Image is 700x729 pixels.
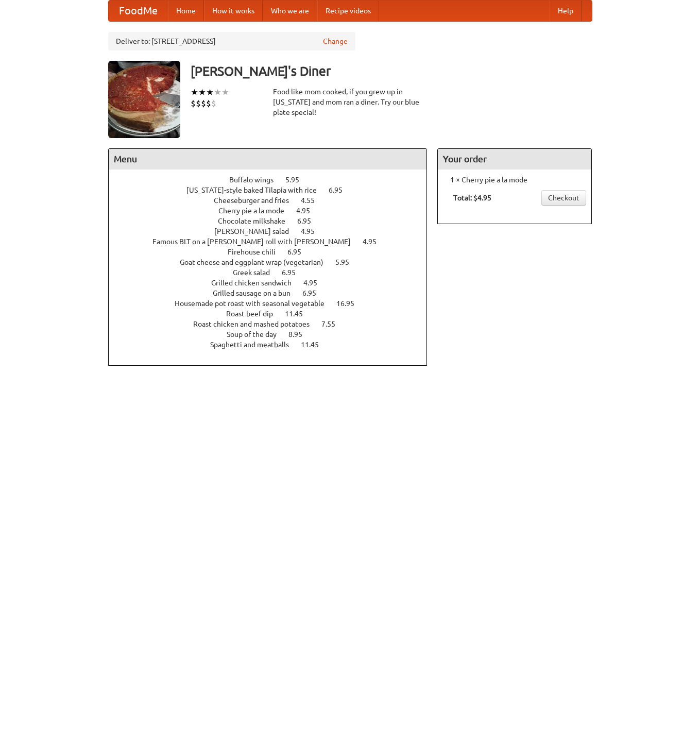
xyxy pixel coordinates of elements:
[201,98,206,109] li: $
[438,149,591,169] h4: Your order
[186,186,327,194] span: [US_STATE]-style baked Tilapia with rice
[303,279,328,287] span: 4.95
[317,1,379,21] a: Recipe videos
[363,238,387,246] span: 4.95
[210,341,338,349] a: Spaghetti and meatballs 11.45
[211,279,302,287] span: Grilled chicken sandwich
[297,217,321,225] span: 6.95
[214,87,221,98] li: ★
[302,289,327,297] span: 6.95
[335,258,360,266] span: 5.95
[175,299,373,308] a: Housemade pot roast with seasonal vegetable 16.95
[233,268,280,277] span: Greek salad
[191,98,196,109] li: $
[214,196,334,205] a: Cheeseburger and fries 4.55
[229,176,318,184] a: Buffalo wings 5.95
[213,289,335,297] a: Grilled sausage on a bun 6.95
[285,310,313,318] span: 11.45
[227,330,287,338] span: Soup of the day
[206,87,214,98] li: ★
[214,227,299,235] span: [PERSON_NAME] salad
[282,268,306,277] span: 6.95
[321,320,346,328] span: 7.55
[210,341,299,349] span: Spaghetti and meatballs
[193,320,354,328] a: Roast chicken and mashed potatoes 7.55
[218,217,296,225] span: Chocolate milkshake
[168,1,204,21] a: Home
[443,175,586,185] li: 1 × Cherry pie a la mode
[175,299,335,308] span: Housemade pot roast with seasonal vegetable
[109,149,427,169] h4: Menu
[196,98,201,109] li: $
[296,207,320,215] span: 4.95
[191,61,592,81] h3: [PERSON_NAME]'s Diner
[301,227,325,235] span: 4.95
[541,190,586,206] a: Checkout
[285,176,310,184] span: 5.95
[198,87,206,98] li: ★
[301,196,325,205] span: 4.55
[211,98,216,109] li: $
[193,320,320,328] span: Roast chicken and mashed potatoes
[228,248,286,256] span: Firehouse chili
[329,186,353,194] span: 6.95
[227,330,321,338] a: Soup of the day 8.95
[109,1,168,21] a: FoodMe
[214,196,299,205] span: Cheeseburger and fries
[206,98,211,109] li: $
[191,87,198,98] li: ★
[301,341,329,349] span: 11.45
[273,87,428,117] div: Food like mom cooked, if you grew up in [US_STATE] and mom ran a diner. Try our blue plate special!
[228,248,320,256] a: Firehouse chili 6.95
[211,279,336,287] a: Grilled chicken sandwich 4.95
[229,176,284,184] span: Buffalo wings
[263,1,317,21] a: Who we are
[233,268,315,277] a: Greek salad 6.95
[226,310,322,318] a: Roast beef dip 11.45
[336,299,365,308] span: 16.95
[288,330,313,338] span: 8.95
[180,258,334,266] span: Goat cheese and eggplant wrap (vegetarian)
[287,248,312,256] span: 6.95
[218,207,329,215] a: Cherry pie a la mode 4.95
[453,194,491,202] b: Total: $4.95
[214,227,334,235] a: [PERSON_NAME] salad 4.95
[550,1,582,21] a: Help
[221,87,229,98] li: ★
[108,32,355,50] div: Deliver to: [STREET_ADDRESS]
[108,61,180,138] img: angular.jpg
[323,36,348,46] a: Change
[226,310,283,318] span: Roast beef dip
[218,217,330,225] a: Chocolate milkshake 6.95
[213,289,301,297] span: Grilled sausage on a bun
[152,238,361,246] span: Famous BLT on a [PERSON_NAME] roll with [PERSON_NAME]
[204,1,263,21] a: How it works
[218,207,295,215] span: Cherry pie a la mode
[186,186,362,194] a: [US_STATE]-style baked Tilapia with rice 6.95
[152,238,396,246] a: Famous BLT on a [PERSON_NAME] roll with [PERSON_NAME] 4.95
[180,258,368,266] a: Goat cheese and eggplant wrap (vegetarian) 5.95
